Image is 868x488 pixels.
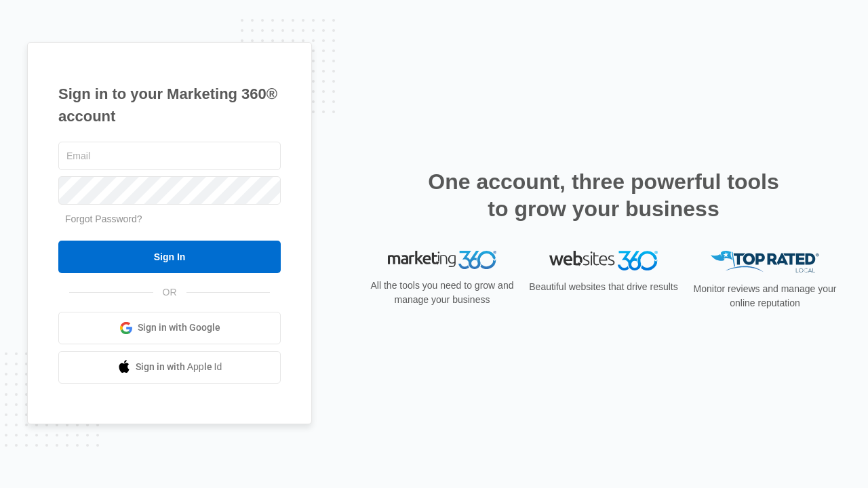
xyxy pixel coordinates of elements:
[136,360,222,374] span: Sign in with Apple Id
[711,251,819,273] img: Top Rated Local
[58,351,281,384] a: Sign in with Apple Id
[689,282,841,310] p: Monitor reviews and manage your online reputation
[366,279,518,307] p: All the tools you need to grow and manage your business
[58,142,281,170] input: Email
[58,83,281,127] h1: Sign in to your Marketing 360® account
[58,241,281,273] input: Sign In
[58,312,281,344] a: Sign in with Google
[528,280,679,294] p: Beautiful websites that drive results
[549,251,658,270] img: Websites 360
[153,285,186,300] span: OR
[388,251,496,270] img: Marketing 360
[424,168,783,222] h2: One account, three powerful tools to grow your business
[138,321,220,335] span: Sign in with Google
[65,213,142,224] a: Forgot Password?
